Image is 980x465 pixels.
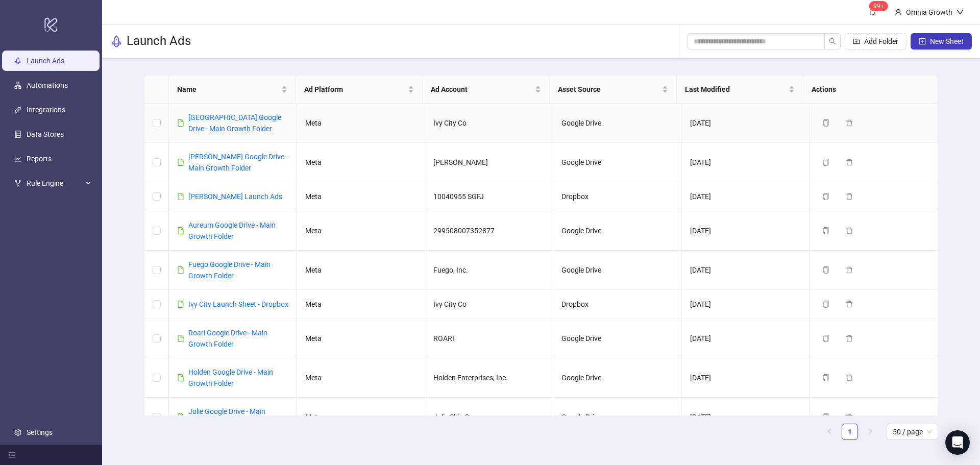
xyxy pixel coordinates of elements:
[188,368,273,387] a: Holden Google Drive - Main Growth Folder
[425,290,553,319] td: Ivy City Co
[902,7,957,18] div: Omnia Growth
[177,266,184,274] span: file
[682,182,810,211] td: [DATE]
[8,451,15,458] span: menu-fold
[27,173,83,193] span: Rule Engine
[550,76,677,104] th: Asset Source
[842,424,858,440] li: 1
[296,76,423,104] th: Ad Platform
[853,38,860,45] span: folder-add
[682,290,810,319] td: [DATE]
[188,221,276,240] a: Aureum Google Drive - Main Growth Folder
[846,374,853,381] span: delete
[297,211,425,251] td: Meta
[682,251,810,290] td: [DATE]
[862,424,878,440] li: Next Page
[862,424,878,440] button: right
[188,153,288,172] a: [PERSON_NAME] Google Drive - Main Growth Folder
[188,113,281,133] a: [GEOGRAPHIC_DATA] Google Drive - Main Growth Folder
[177,301,184,308] span: file
[177,227,184,234] span: file
[304,84,406,95] span: Ad Platform
[846,159,853,166] span: delete
[685,84,787,95] span: Last Modified
[553,182,681,211] td: Dropbox
[821,424,838,440] button: left
[297,251,425,290] td: Meta
[188,300,288,308] a: Ivy City Launch Sheet - Dropbox
[188,260,271,280] a: Fuego Google Drive - Main Growth Folder
[869,1,888,11] sup: 111
[930,37,964,45] span: New Sheet
[822,374,829,381] span: copy
[864,37,898,45] span: Add Folder
[27,106,65,114] a: Integrations
[558,84,660,95] span: Asset Source
[27,57,64,65] a: Launch Ads
[822,119,829,127] span: copy
[425,211,553,251] td: 299508007352877
[431,84,533,95] span: Ad Account
[822,193,829,200] span: copy
[177,84,279,95] span: Name
[127,33,191,50] h3: Launch Ads
[425,319,553,358] td: ROARI
[822,301,829,308] span: copy
[869,8,876,15] span: bell
[425,358,553,398] td: Holden Enterprises, Inc.
[829,38,836,45] span: search
[846,335,853,342] span: delete
[27,81,68,89] a: Automations
[169,76,296,104] th: Name
[423,76,550,104] th: Ad Account
[425,398,553,437] td: Jolie Skin Co
[842,424,857,439] a: 1
[425,182,553,211] td: 10040955 SGFJ
[553,358,681,398] td: Google Drive
[957,9,964,16] span: down
[822,335,829,342] span: copy
[297,290,425,319] td: Meta
[177,119,184,127] span: file
[425,251,553,290] td: Fuego, Inc.
[682,358,810,398] td: [DATE]
[822,413,829,421] span: copy
[846,227,853,234] span: delete
[177,159,184,166] span: file
[677,76,804,104] th: Last Modified
[682,398,810,437] td: [DATE]
[553,319,681,358] td: Google Drive
[188,192,282,201] a: [PERSON_NAME] Launch Ads
[553,211,681,251] td: Google Drive
[297,143,425,182] td: Meta
[188,329,267,348] a: Roari Google Drive - Main Growth Folder
[553,143,681,182] td: Google Drive
[887,424,938,440] div: Page Size
[14,180,21,187] span: fork
[682,104,810,143] td: [DATE]
[553,290,681,319] td: Dropbox
[425,104,553,143] td: Ivy City Co
[911,33,972,50] button: New Sheet
[110,35,122,47] span: rocket
[177,193,184,200] span: file
[27,155,52,163] a: Reports
[188,407,265,427] a: Jolie Google Drive - Main Growth Folder
[682,319,810,358] td: [DATE]
[846,413,853,421] span: delete
[845,33,906,50] button: Add Folder
[177,374,184,381] span: file
[822,266,829,274] span: copy
[919,38,926,45] span: plus-square
[822,159,829,166] span: copy
[297,182,425,211] td: Meta
[297,319,425,358] td: Meta
[682,143,810,182] td: [DATE]
[177,335,184,342] span: file
[803,76,930,104] th: Actions
[553,104,681,143] td: Google Drive
[682,211,810,251] td: [DATE]
[846,301,853,308] span: delete
[425,143,553,182] td: [PERSON_NAME]
[846,266,853,274] span: delete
